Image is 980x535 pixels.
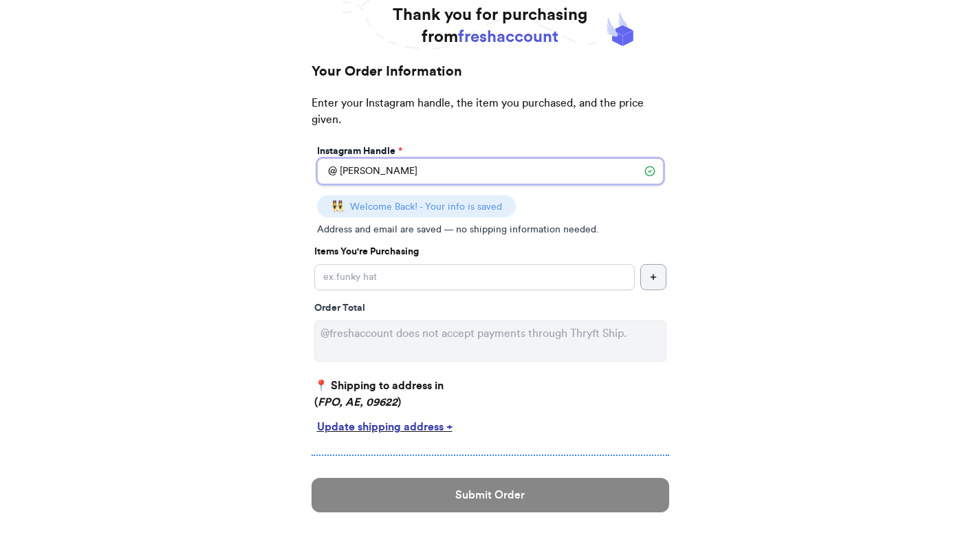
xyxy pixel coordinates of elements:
div: @ [317,158,337,184]
p: Address and email are saved — no shipping information needed. [317,223,664,237]
em: FPO, AE, 09622 [318,397,398,408]
span: Welcome Back! - Your info is saved [350,202,502,212]
span: 👯 [331,201,345,212]
div: Order Total [314,301,666,315]
p: Enter your Instagram handle, the item you purchased, and the price given. [312,95,669,142]
button: Submit Order [312,478,669,512]
h1: Thank you for purchasing from [393,4,587,48]
input: ex.funky hat [314,264,635,290]
p: Items You're Purchasing [314,245,666,259]
label: Instagram Handle [317,144,402,158]
div: Update shipping address + [317,419,664,435]
h2: Your Order Information [312,62,669,95]
p: 📍 Shipping to address in ( ) [314,378,666,411]
span: freshaccount [458,29,558,45]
